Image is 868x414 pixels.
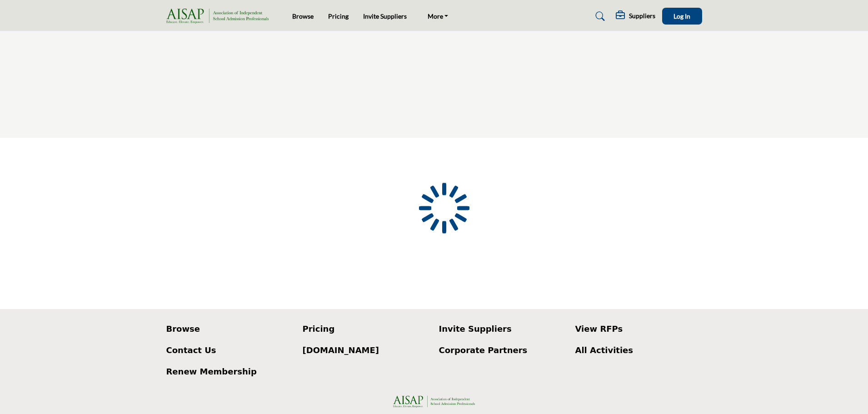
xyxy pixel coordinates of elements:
a: All Activities [575,344,702,356]
img: Site Logo [166,9,273,24]
a: Pricing [303,323,429,335]
a: Browse [166,323,293,335]
a: Browse [292,12,314,20]
a: View RFPs [575,323,702,335]
a: Invite Suppliers [363,12,407,20]
a: Corporate Partners [439,344,566,356]
img: No Site Logo [393,396,475,408]
a: More [421,10,455,23]
a: Renew Membership [166,365,293,378]
button: Log In [662,8,702,25]
a: [DOMAIN_NAME] [303,344,429,356]
a: Pricing [328,12,349,20]
a: Contact Us [166,344,293,356]
h5: Suppliers [629,12,655,20]
div: Suppliers [616,11,655,22]
a: Search [587,9,611,24]
span: Log In [673,12,690,20]
a: Invite Suppliers [439,323,566,335]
